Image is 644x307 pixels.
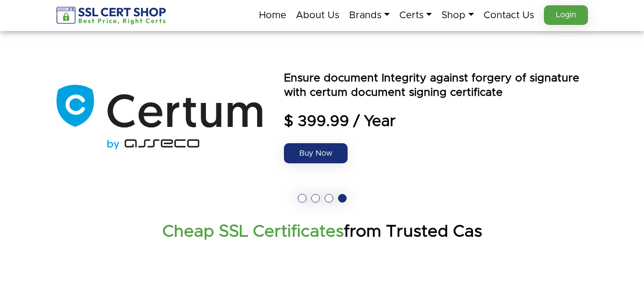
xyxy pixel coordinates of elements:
[544,5,588,25] a: Login
[284,112,588,131] span: $ 399.99 / Year
[56,45,262,189] img: Certum Offer
[259,5,286,25] a: Home
[296,5,339,25] a: About Us
[484,5,534,25] a: Contact Us
[349,5,390,25] a: Brands
[284,143,348,163] a: Buy Now
[441,5,474,25] a: Shop
[162,223,344,240] strong: Cheap SSL Certificates
[56,7,167,24] img: sslcertshop-logo
[284,71,588,100] p: Ensure document Integrity against forgery of signature with certum document signing certificate
[399,5,432,25] a: Certs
